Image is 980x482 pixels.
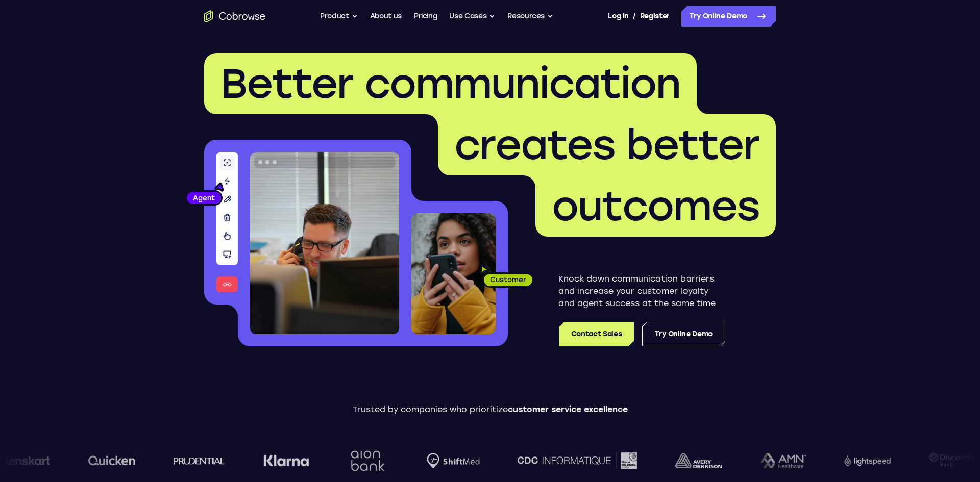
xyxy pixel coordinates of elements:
span: Better communication [220,59,680,108]
button: Product [320,6,358,27]
img: Lightspeed [844,455,890,466]
img: prudential [173,456,225,465]
a: Log In [608,6,628,27]
a: About us [370,6,402,27]
button: Use Cases [449,6,495,27]
button: Resources [507,6,553,27]
img: A customer support agent talking on the phone [250,152,399,334]
a: Try Online Demo [681,6,776,27]
a: Contact Sales [559,322,634,346]
img: Shiftmed [426,453,479,469]
img: CDC Informatique [517,452,636,468]
img: AMN Healthcare [759,453,805,469]
a: Try Online Demo [642,322,725,346]
span: customer service excellence [508,404,628,414]
span: outcomes [552,182,759,231]
img: Aion Bank [347,440,388,481]
a: Go to the home page [204,10,265,22]
a: Pricing [414,6,437,27]
span: creates better [454,120,759,169]
img: Klarna [263,454,309,467]
a: Register [640,6,670,27]
span: / [633,10,636,22]
p: Knock down communication barriers and increase your customer loyalty and agent success at the sam... [558,273,725,310]
img: A customer holding their phone [411,213,496,334]
img: avery-dennison [675,453,721,468]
